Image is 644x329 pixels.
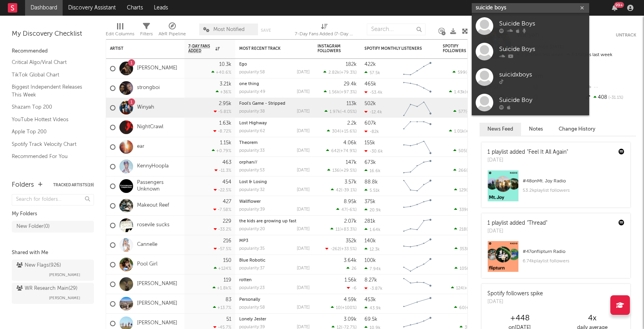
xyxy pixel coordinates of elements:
[239,219,310,224] div: the kids are growing up fast
[188,44,213,53] span: 7-Day Fans Added
[297,90,310,94] div: [DATE]
[454,129,464,134] span: 1.01k
[487,290,543,298] div: Spotify followers spike
[12,194,94,205] input: Search for folders...
[364,305,381,311] div: 43.9k
[454,207,482,212] div: ( )
[487,148,568,156] div: 1 playlist added
[239,180,310,184] div: Lost & Losing
[214,109,231,114] div: -5.81 %
[459,188,466,193] span: 129
[137,320,177,327] a: [PERSON_NAME]
[614,2,624,8] div: 99 +
[297,305,310,310] div: [DATE]
[137,65,177,72] a: [PERSON_NAME]
[584,82,636,93] div: --
[214,187,231,193] div: -22.5 %
[364,82,376,87] div: 465k
[213,27,245,32] span: Most Notified
[137,85,160,91] a: strongboi
[459,208,467,212] span: 339
[215,168,231,173] div: -11.3 %
[364,286,382,291] div: -3.87k
[297,286,310,290] div: [DATE]
[12,58,86,67] a: Critical Algo/Viral Chart
[239,160,310,165] div: orphan//
[331,149,339,153] span: 642
[297,109,310,114] div: [DATE]
[487,227,547,235] div: [DATE]
[213,207,231,212] div: -7.58 %
[453,109,482,114] div: ( )
[482,170,630,207] a: #48onMt. Joy Radio53.2kplaylist followers
[137,180,180,193] a: Passengers Unknown
[211,70,231,75] div: +40.6 %
[521,123,551,136] button: Notes
[330,247,340,251] span: -262
[344,317,357,322] div: 3.09k
[159,20,186,42] div: A&R Pipeline
[400,157,435,176] svg: Chart title
[222,180,231,185] div: 454
[364,160,376,165] div: 673k
[239,305,265,310] div: popularity: 58
[222,160,231,165] div: 463
[523,176,624,186] div: # 48 on Mt. Joy Radio
[346,101,357,106] div: 113k
[219,101,231,106] div: 2.95k
[458,110,465,114] span: 577
[523,186,624,195] div: 53.2k playlist followers
[239,278,252,282] a: rotten
[219,62,231,67] div: 10.3k
[347,121,357,126] div: 2.2k
[297,207,310,212] div: [DATE]
[340,149,355,153] span: +74.9 %
[239,239,248,243] a: MP3
[213,129,231,134] div: -8.72 %
[226,317,231,322] div: 51
[341,71,355,75] span: +79.3 %
[225,297,231,302] div: 83
[364,129,379,134] div: -82k
[499,19,585,28] div: Suicide Boys
[331,187,357,193] div: ( )
[224,278,231,283] div: 119
[400,78,435,98] svg: Chart title
[137,281,177,287] a: [PERSON_NAME]
[223,238,231,244] div: 216
[364,121,376,126] div: 607k
[480,123,521,136] button: News Feed
[12,127,86,136] a: Apple Top 200
[239,188,265,192] div: popularity: 32
[364,247,380,252] div: 12.3k
[140,29,153,39] div: Filters
[584,93,636,103] div: 408
[364,238,376,244] div: 140k
[482,241,630,278] a: #47onflipturn Radio6.74kplaylist followers
[449,129,482,134] div: ( )
[239,317,310,322] div: Lonely Jester
[364,109,382,115] div: -12.4k
[345,180,357,185] div: 3.57k
[49,270,80,280] span: [PERSON_NAME]
[487,298,543,306] div: [DATE]
[214,246,231,251] div: -57.5 %
[472,13,589,39] a: Suicide Boys
[459,306,465,310] span: 60
[364,90,382,95] div: -53.4k
[336,188,341,193] span: 42
[352,267,357,271] span: 26
[12,180,34,190] div: Folders
[239,258,265,263] a: Blue Robotic
[499,70,585,79] div: suicidxboys
[454,305,482,310] div: ( )
[137,124,163,131] a: NightCrawl
[137,242,157,248] a: Cannelle
[137,300,177,307] a: [PERSON_NAME]
[343,140,357,145] div: 4.06k
[12,29,94,39] div: My Discovery Checklist
[523,256,624,266] div: 6.74k playlist followers
[16,261,61,270] div: New Flags ( 926 )
[453,70,482,75] div: ( )
[239,121,310,125] div: Lost Highway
